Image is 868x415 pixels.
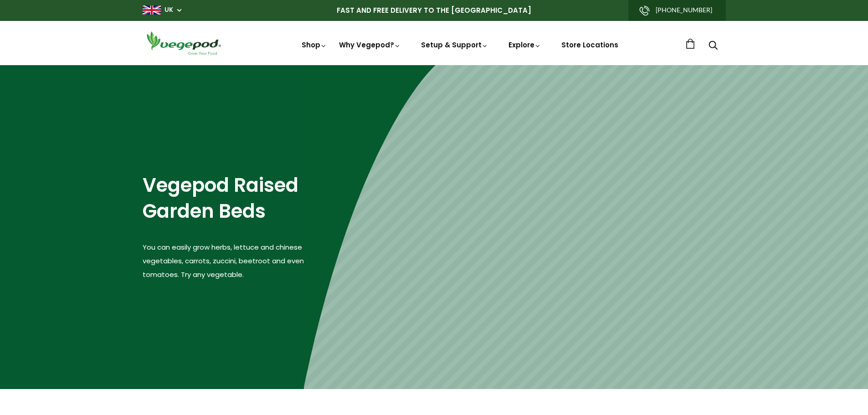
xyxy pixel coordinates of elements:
a: UK [164,5,173,15]
a: Shop [302,40,327,50]
a: Why Vegepod? [339,40,401,50]
a: Search [709,41,718,51]
a: Setup & Support [421,40,488,50]
a: Store Locations [561,40,618,50]
img: gb_large.png [143,5,161,15]
h2: Vegepod Raised Garden Beds [143,173,304,224]
a: Explore [508,40,541,50]
img: Vegepod [143,30,225,56]
p: You can easily grow herbs, lettuce and chinese vegetables, carrots, zuccini, beetroot and even to... [143,241,304,282]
